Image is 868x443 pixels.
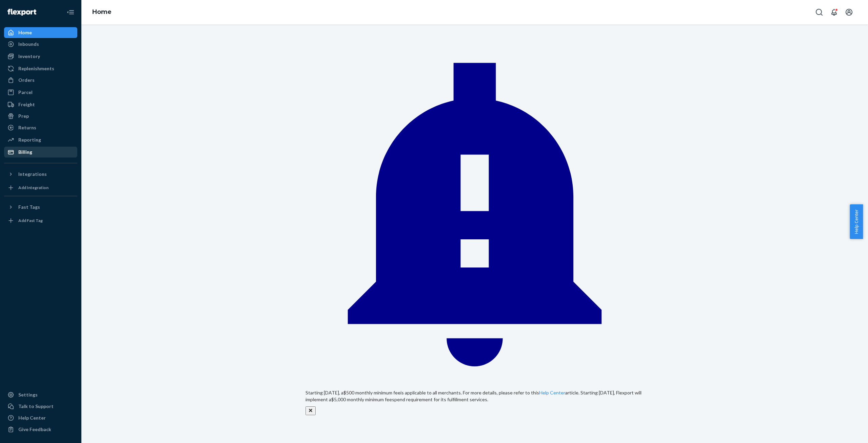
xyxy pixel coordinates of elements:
button: Give Feedback [4,424,77,435]
button: Integrations [4,169,77,180]
div: Settings [18,391,38,398]
a: Help Center [4,412,77,423]
button: Close [305,406,316,415]
button: Help Center [850,204,863,239]
span: $5,000 monthly minimum fee [331,396,392,402]
a: Orders [4,75,77,86]
a: Billing [4,147,77,158]
a: Add Fast Tag [4,215,77,226]
a: Prep [4,111,77,122]
div: Parcel [18,89,33,96]
a: Freight [4,99,77,110]
img: Flexport logo [7,9,36,16]
div: Add Fast Tag [18,218,43,223]
span: $500 monthly minimum fee [343,390,400,395]
a: Returns [4,122,77,133]
a: Reporting [4,134,77,145]
button: Open notifications [827,5,841,19]
div: Freight [18,101,35,108]
div: Give Feedback [18,426,51,433]
a: Add Integration [4,182,77,193]
a: Help Center [539,390,565,395]
div: Fast Tags [18,204,40,210]
p: Starting [DATE], a is applicable to all merchants. For more details, please refer to this article... [305,389,644,403]
a: Home [4,27,77,38]
a: Parcel [4,87,77,98]
a: Talk to Support [4,401,77,412]
div: Inbounds [18,41,39,48]
div: Billing [18,149,32,155]
div: Help Center [18,414,46,421]
div: Integrations [18,171,47,178]
button: Open Search Box [812,5,826,19]
button: Close Navigation [64,5,77,19]
div: Inventory [18,53,40,60]
a: Inbounds [4,39,77,50]
div: Replenishments [18,65,54,72]
a: Inventory [4,51,77,62]
div: Add Integration [18,185,48,190]
div: Reporting [18,136,41,143]
div: Prep [18,113,29,119]
a: Replenishments [4,63,77,74]
div: Returns [18,124,36,131]
div: Orders [18,77,35,84]
button: Open account menu [842,5,856,19]
a: Home [92,8,112,16]
div: Home [18,29,32,36]
a: Settings [4,389,77,400]
ol: breadcrumbs [87,2,117,22]
button: Fast Tags [4,202,77,213]
div: Talk to Support [18,403,54,410]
